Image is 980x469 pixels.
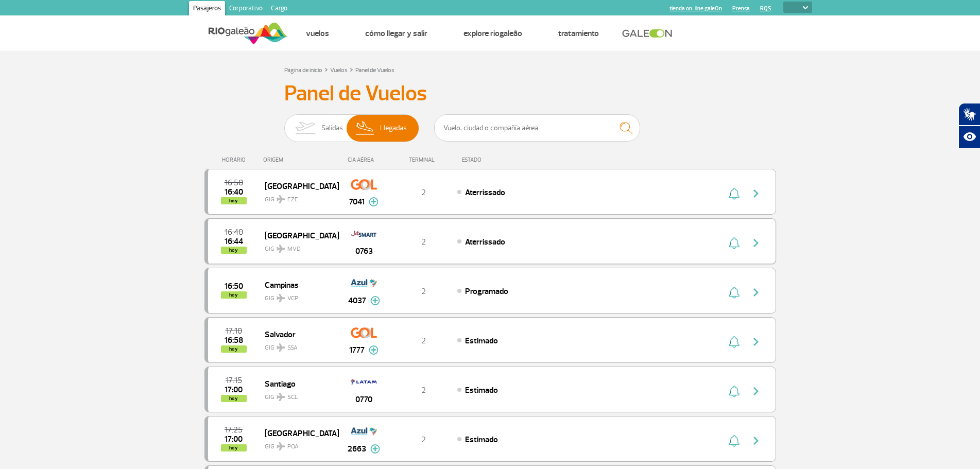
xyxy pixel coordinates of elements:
[338,157,390,163] div: CIA AÉREA
[421,286,426,297] span: 2
[349,196,365,208] span: 7041
[321,115,343,142] span: Salidas
[958,103,980,148] div: Plugin de acessibilidade da Hand Talk.
[221,197,247,204] span: hoy
[365,28,427,39] a: Cómo llegar y salir
[265,239,331,254] span: GIG
[189,1,225,18] a: Pasajeros
[225,283,243,290] span: 2025-09-24 16:50:00
[760,5,771,12] a: RQS
[421,385,426,395] span: 2
[369,345,379,355] img: mais-info-painel-voo.svg
[208,157,264,163] div: HORÁRIO
[225,188,243,196] span: 2025-09-24 16:40:00
[350,115,381,142] img: slider-desembarque
[226,327,242,335] span: 2025-09-24 17:10:00
[465,336,498,346] span: Estimado
[463,28,522,39] a: Explore RIOgaleão
[225,238,243,245] span: 2025-09-24 16:44:09
[750,187,762,200] img: seta-direita-painel-voo.svg
[225,436,243,443] span: 2025-09-24 17:00:00
[277,442,285,450] img: destiny_airplane.svg
[265,387,331,402] span: GIG
[284,81,696,107] h3: Panel de Vuelos
[369,197,379,206] img: mais-info-painel-voo.svg
[434,114,640,142] input: Vuelo, ciudad o compañía aérea
[669,5,722,12] a: tienda on-line galeOn
[284,66,322,74] a: Página de inicio
[277,343,285,352] img: destiny_airplane.svg
[421,435,426,445] span: 2
[370,444,380,454] img: mais-info-painel-voo.svg
[465,187,505,198] span: Aterrissado
[265,278,331,291] span: Campinas
[380,115,407,142] span: Llegadas
[355,245,373,257] span: 0763
[750,336,762,348] img: seta-direita-painel-voo.svg
[457,157,541,163] div: ESTADO
[370,296,380,305] img: mais-info-painel-voo.svg
[289,115,321,142] img: slider-embarque
[324,63,328,75] a: >
[225,179,243,186] span: 2025-09-24 16:50:00
[729,435,740,447] img: sino-painel-voo.svg
[225,1,267,18] a: Corporativo
[750,237,762,249] img: seta-direita-painel-voo.svg
[265,288,331,303] span: GIG
[355,393,372,406] span: 0770
[287,195,298,204] span: EZE
[465,237,505,247] span: Aterrissado
[465,286,508,297] span: Programado
[558,28,599,39] a: Tratamiento
[287,393,298,402] span: SCL
[349,344,365,356] span: 1777
[265,377,331,390] span: Santiago
[465,435,498,445] span: Estimado
[265,338,331,353] span: GIG
[226,377,242,384] span: 2025-09-24 17:15:00
[287,245,301,254] span: MVD
[421,336,426,346] span: 2
[355,66,394,74] a: Panel de Vuelos
[465,385,498,395] span: Estimado
[287,343,298,353] span: SSA
[221,345,247,353] span: hoy
[306,28,329,39] a: Vuelos
[729,336,740,348] img: sino-painel-voo.svg
[265,189,331,204] span: GIG
[225,337,243,344] span: 2025-09-24 16:58:00
[287,294,298,303] span: VCP
[277,294,285,302] img: destiny_airplane.svg
[421,187,426,198] span: 2
[729,385,740,397] img: sino-painel-voo.svg
[390,157,457,163] div: TERMINAL
[263,157,338,163] div: ORIGEM
[277,393,285,401] img: destiny_airplane.svg
[265,229,331,242] span: [GEOGRAPHIC_DATA]
[277,195,285,203] img: destiny_airplane.svg
[225,229,243,236] span: 2025-09-24 16:40:00
[750,435,762,447] img: seta-direita-painel-voo.svg
[225,386,243,393] span: 2025-09-24 17:00:00
[287,442,299,451] span: POA
[958,126,980,148] button: Abrir recursos assistivos.
[221,291,247,299] span: hoy
[348,294,366,307] span: 4037
[221,444,247,451] span: hoy
[330,66,348,74] a: Vuelos
[750,385,762,397] img: seta-direita-painel-voo.svg
[265,179,331,193] span: [GEOGRAPHIC_DATA]
[267,1,291,18] a: Cargo
[225,426,243,433] span: 2025-09-24 17:25:00
[265,426,331,440] span: [GEOGRAPHIC_DATA]
[350,63,353,75] a: >
[750,286,762,299] img: seta-direita-painel-voo.svg
[348,443,366,455] span: 2663
[729,237,740,249] img: sino-painel-voo.svg
[221,395,247,402] span: hoy
[421,237,426,247] span: 2
[958,103,980,126] button: Abrir tradutor de língua de sinais.
[277,245,285,253] img: destiny_airplane.svg
[221,247,247,254] span: hoy
[732,5,750,12] a: Prensa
